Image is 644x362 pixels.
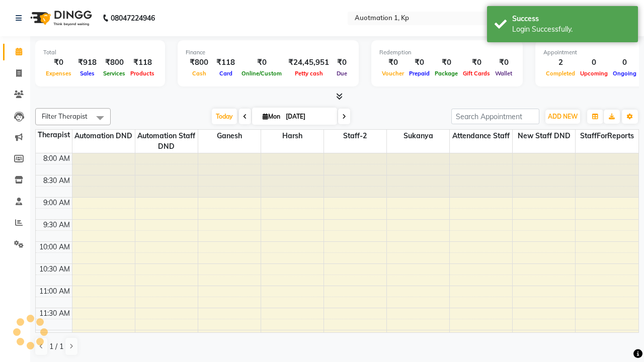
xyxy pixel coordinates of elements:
div: Total [43,48,157,57]
div: ₹0 [379,57,407,68]
span: Automation Staff DND [135,130,198,153]
span: Filter Therapist [42,112,88,120]
div: ₹800 [186,57,212,68]
div: ₹24,45,951 [284,57,333,68]
span: Cash [190,70,209,77]
span: Wallet [493,70,515,77]
div: 0 [578,57,610,68]
div: ₹0 [239,57,284,68]
span: Products [128,70,157,77]
div: ₹0 [460,57,493,68]
span: Attendance Staff [450,130,512,142]
span: Expenses [43,70,74,77]
div: 12:00 PM [38,330,72,341]
b: 08047224946 [111,4,155,32]
span: Ganesh [198,130,261,142]
button: ADD NEW [545,110,580,124]
div: 9:00 AM [41,198,72,208]
div: ₹0 [333,57,351,68]
span: Mon [260,113,283,120]
div: Login Successfully. [512,24,630,35]
div: Finance [186,48,351,57]
div: Redemption [379,48,515,57]
span: StaffForReports [576,130,638,142]
span: ADD NEW [548,113,578,120]
span: Harsh [261,130,324,142]
div: 10:30 AM [37,264,72,275]
span: Package [432,70,460,77]
span: Prepaid [407,70,432,77]
span: Sukanya [387,130,449,142]
div: ₹0 [493,57,515,68]
span: Services [101,70,128,77]
span: Due [334,70,350,77]
div: ₹800 [101,57,128,68]
span: Gift Cards [460,70,493,77]
span: Sales [77,70,97,77]
span: Automation DND [72,130,135,142]
span: 1 / 1 [49,341,63,352]
div: 10:00 AM [37,242,72,252]
span: New Staff DND [513,130,575,142]
span: Voucher [379,70,407,77]
span: Upcoming [578,70,610,77]
div: ₹0 [43,57,74,68]
div: ₹918 [74,57,101,68]
span: Card [217,70,235,77]
input: Search Appointment [451,109,539,124]
div: ₹0 [432,57,460,68]
span: Today [212,109,237,124]
div: 11:30 AM [37,308,72,319]
img: logo [26,4,95,32]
div: 0 [610,57,639,68]
div: 8:30 AM [41,175,72,186]
span: Petty cash [292,70,326,77]
input: 2025-09-01 [283,109,333,124]
div: 11:00 AM [37,286,72,297]
div: Therapist [36,130,72,140]
div: ₹118 [128,57,157,68]
div: Success [512,14,630,24]
span: Staff-2 [324,130,386,142]
div: 8:00 AM [41,153,72,164]
span: Completed [543,70,578,77]
span: Online/Custom [239,70,284,77]
div: 2 [543,57,578,68]
div: 9:30 AM [41,220,72,230]
span: Ongoing [610,70,639,77]
div: ₹118 [212,57,239,68]
div: ₹0 [407,57,432,68]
